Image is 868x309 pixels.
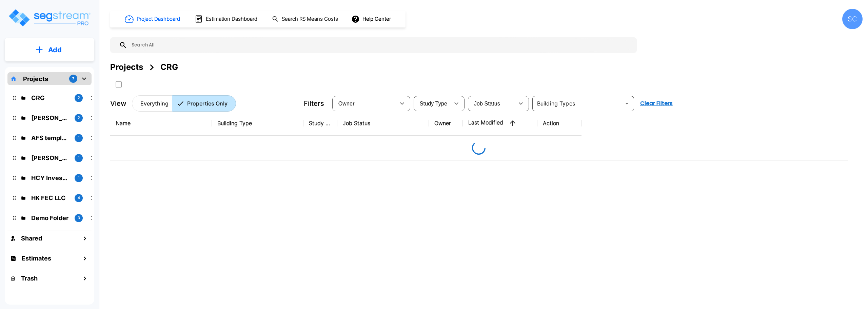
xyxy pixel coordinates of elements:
p: Add [48,45,62,55]
button: Clear Filters [637,97,675,110]
button: SelectAll [112,78,125,91]
div: Select [469,94,514,113]
button: Search RS Means Costs [269,13,342,26]
div: CRG [160,61,178,73]
p: HK FEC LLC [31,193,69,202]
span: Study Type [420,101,447,107]
p: 2 [78,115,80,121]
th: Study Type [303,111,337,136]
p: Properties Only [187,99,228,108]
span: Job Status [474,101,500,107]
p: 1 [78,155,80,161]
button: Everything [132,95,173,112]
p: 2 [78,95,80,101]
p: View [110,98,126,109]
p: Projects [23,74,48,83]
p: Demo Folder [31,213,69,223]
p: 7 [72,76,74,82]
h1: Trash [21,274,38,283]
span: Owner [338,101,355,107]
button: Estimation Dashboard [192,12,261,26]
input: Search All [127,37,633,53]
div: Projects [110,61,143,73]
button: Project Dashboard [122,12,184,26]
th: Name [110,111,212,136]
p: 3 [78,215,80,221]
h1: Estimates [22,254,51,263]
h1: Shared [21,234,42,243]
div: Select [415,94,450,113]
img: Logo [8,8,91,27]
th: Action [537,111,581,136]
input: Building Types [534,99,621,108]
h1: Search RS Means Costs [282,15,338,23]
h1: Estimation Dashboard [206,15,257,23]
th: Last Modified [463,111,537,136]
button: Open [622,99,632,108]
p: 1 [78,175,80,181]
th: Owner [429,111,463,136]
button: Help Center [350,13,394,25]
p: Brandon Monsanto [31,153,69,162]
div: SC [842,9,863,29]
p: Everything [140,99,169,108]
p: HCY Investments LLC [31,173,69,182]
p: Filters [304,98,324,109]
p: 4 [78,195,80,201]
p: 1 [78,135,80,141]
p: Mike Powell [31,113,69,122]
div: Platform [132,95,236,112]
button: Properties Only [172,95,236,112]
h1: Project Dashboard [137,15,180,23]
p: CRG [31,93,69,102]
p: AFS templates [31,133,69,142]
th: Job Status [337,111,429,136]
button: Add [5,40,94,60]
div: Select [334,94,395,113]
th: Building Type [212,111,303,136]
